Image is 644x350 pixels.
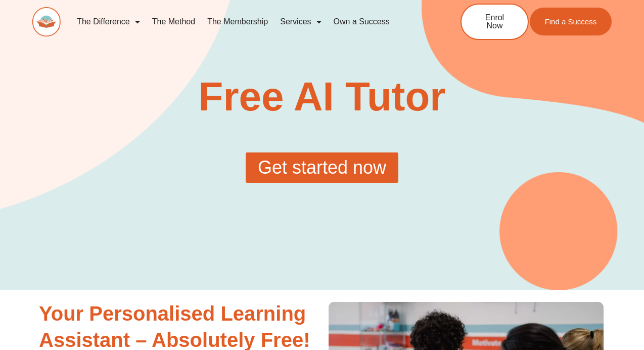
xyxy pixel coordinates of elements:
[477,14,513,30] span: Enrol Now
[328,10,396,33] a: Own a Success
[71,10,146,33] a: The Difference
[201,10,274,33] a: The Membership
[258,159,386,177] span: Get started now
[146,10,201,33] a: The Method
[461,4,529,40] a: Enrol Now
[545,18,597,25] span: Find a Success
[71,10,427,33] nav: Menu
[175,76,469,117] h1: Free AI Tutor
[246,152,398,183] a: Get started now
[274,10,327,33] a: Services
[530,8,612,35] a: Find a Success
